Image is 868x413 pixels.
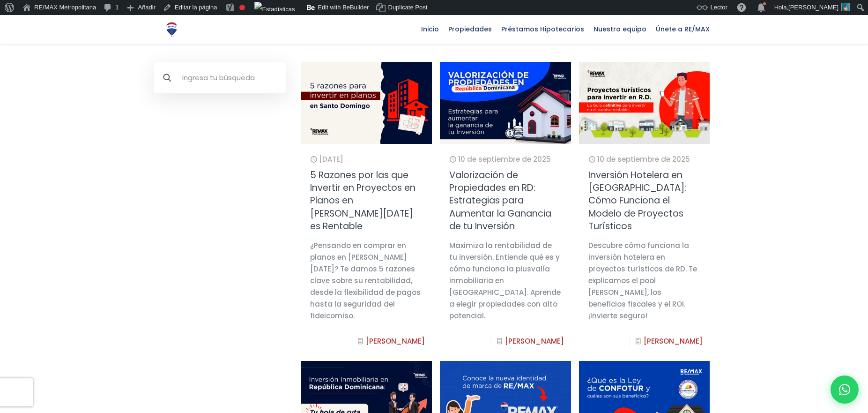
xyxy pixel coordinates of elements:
[366,336,425,346] a: [PERSON_NAME]
[579,62,710,144] img: chico revisando las ganancias en su móvil luego de invertir en un proyecto turístico de villas ap...
[310,240,422,322] div: ¿Pensando en comprar en planos en [PERSON_NAME][DATE]? Te damos 5 razones clave sobre su rentabil...
[254,2,295,17] img: Visitas de 48 horas. Haz clic para ver más estadísticas del sitio.
[154,62,286,93] input: Ingresa tu búsqueda
[440,62,571,144] img: Gráfico de plusvalía inmobiliaria mostrando el aumento de valor de una propiedad en República Dom...
[497,15,589,43] a: Préstamos Hipotecarios
[301,62,431,144] img: Proyecto de apartamentos en planos en Santo Domingo, una oportunidad de inversión inmobiliaria re...
[505,336,564,346] a: [PERSON_NAME]
[589,22,651,36] span: Nuestro equipo
[257,0,280,8] span: Correo
[163,21,180,38] img: Logo de REMAX
[449,240,561,322] div: Maximiza la rentabilidad de tu inversión. Entiende qué es y cómo funciona la plusvalía inmobiliar...
[416,22,444,36] span: Inicio
[444,22,497,36] span: Propiedades
[589,15,651,43] a: Nuestro equipo
[644,336,703,346] a: [PERSON_NAME]
[239,5,245,10] div: Frase clave objetivo no establecida
[588,169,686,233] a: Inversión Hotelera en [GEOGRAPHIC_DATA]: Cómo Funciona el Modelo de Proyectos Turísticos
[651,22,714,36] span: Únete a RE/MAX
[588,240,700,322] div: Descubre cómo funciona la inversión hotelera en proyectos turísticos de RD. Te explicamos el pool...
[458,154,551,164] span: 10 de septiembre de 2025
[444,15,497,43] a: Propiedades
[310,169,415,233] a: 5 Razones por las que Invertir en Proyectos en Planos en [PERSON_NAME][DATE] es Rentable
[597,154,690,164] span: 10 de septiembre de 2025
[319,154,343,164] span: [DATE]
[651,15,714,43] a: Únete a RE/MAX
[416,15,444,43] a: Inicio
[163,15,180,43] a: RE/MAX Metropolitana
[497,22,589,36] span: Préstamos Hipotecarios
[449,169,551,233] a: Valorización de Propiedades en RD: Estrategias para Aumentar la Ganancia de tu Inversión
[788,4,838,11] span: [PERSON_NAME]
